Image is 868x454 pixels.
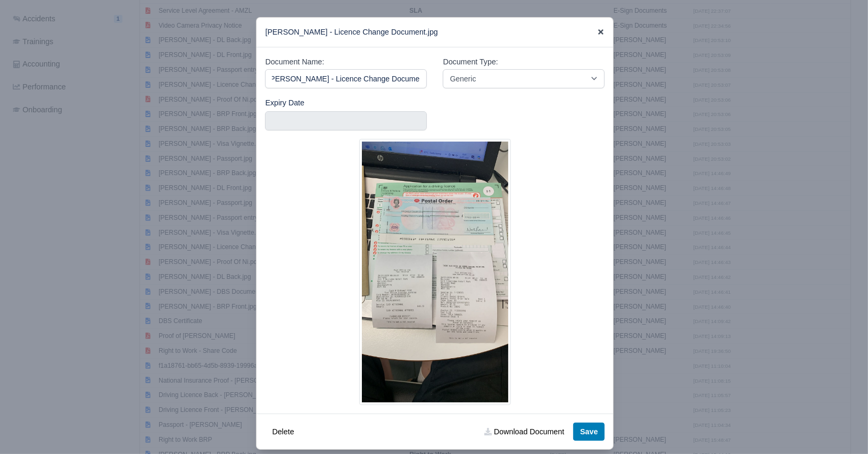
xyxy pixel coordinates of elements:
button: Delete [265,423,301,441]
iframe: Chat Widget [677,331,868,454]
a: Download Document [477,423,571,441]
button: Save [573,423,605,441]
div: [PERSON_NAME] - Licence Change Document.jpg [257,18,613,47]
label: Document Name: [265,56,324,68]
label: Document Type: [443,56,498,68]
label: Expiry Date [265,97,304,109]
